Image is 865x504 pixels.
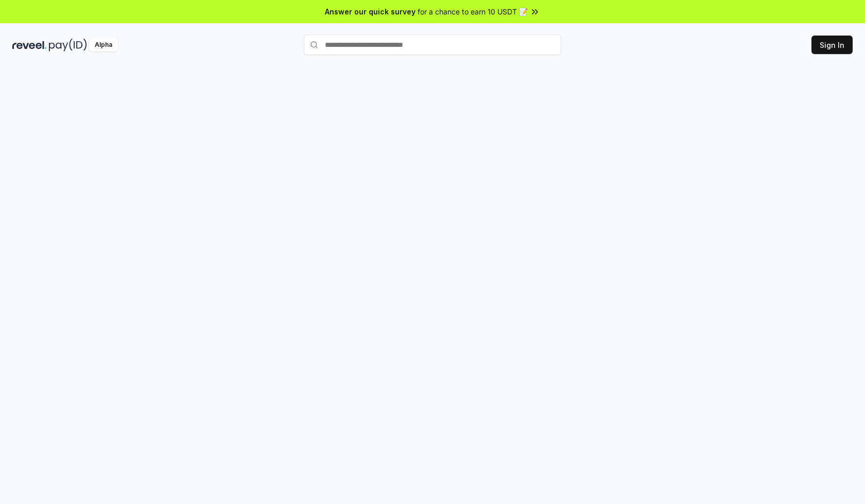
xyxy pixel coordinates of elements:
[325,6,416,17] span: Answer our quick survey
[12,39,47,51] img: reveel_dark
[49,39,87,51] img: pay_id
[89,39,118,51] div: Alpha
[811,36,853,54] button: Sign In
[418,6,528,17] span: for a chance to earn 10 USDT 📝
